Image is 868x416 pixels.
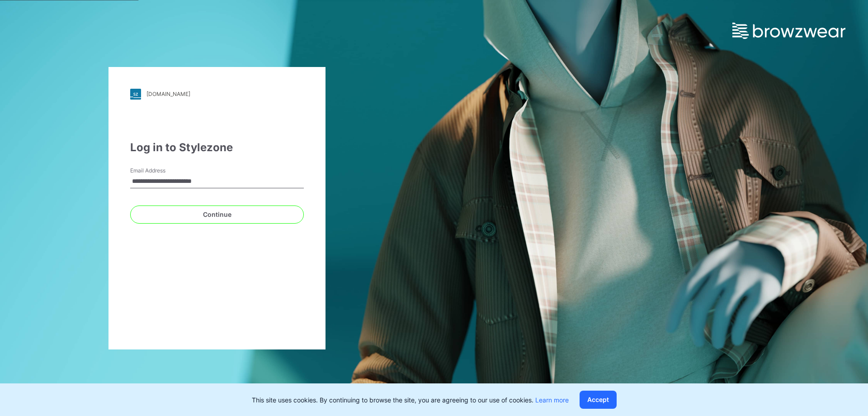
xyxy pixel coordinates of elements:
[130,89,141,100] img: stylezone-logo.562084cfcfab977791bfbf7441f1a819.svg
[535,396,569,404] a: Learn more
[130,167,193,175] label: Email Address
[130,89,304,100] a: [DOMAIN_NAME]
[580,391,617,409] button: Accept
[146,91,190,97] div: [DOMAIN_NAME]
[732,23,845,39] img: browzwear-logo.e42bd6dac1945053ebaf764b6aa21510.svg
[252,395,569,405] p: This site uses cookies. By continuing to browse the site, you are agreeing to our use of cookies.
[130,206,304,224] button: Continue
[130,139,304,156] div: Log in to Stylezone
